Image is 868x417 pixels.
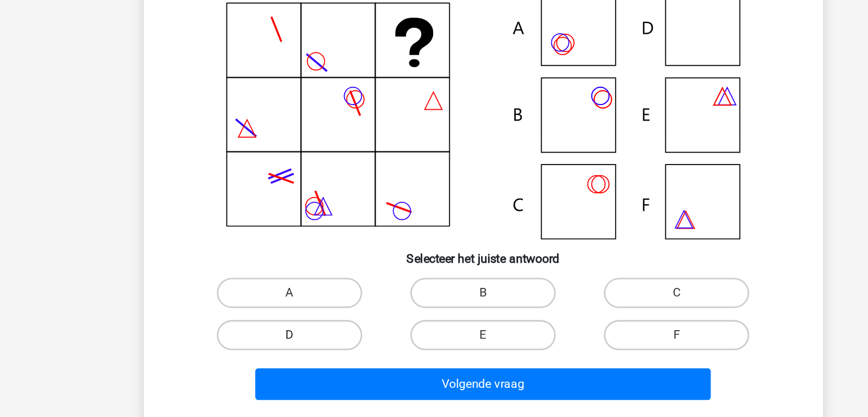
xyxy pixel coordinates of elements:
div: 27:09 [644,14,687,42]
label: F [526,302,636,325]
label: E [379,302,489,325]
label: D [232,302,342,325]
label: C [526,270,636,293]
h6: Selecteer het juiste antwoord [195,241,673,261]
p: Welk figuur moet het vraagteken vervangen? [195,9,631,43]
label: B [379,270,489,293]
label: A [232,270,342,293]
button: Volgende vraag [261,339,607,363]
